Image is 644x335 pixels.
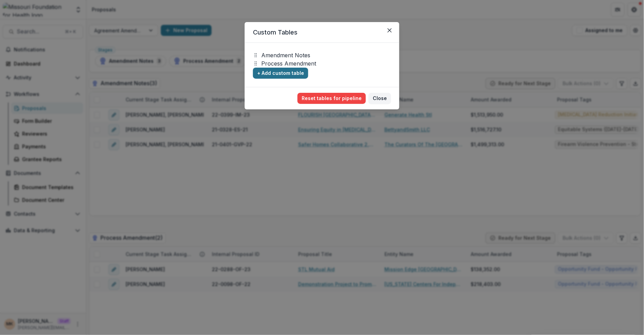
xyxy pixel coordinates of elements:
[253,59,391,68] div: Process Amendment
[297,93,366,104] button: Reset tables for pipeline
[245,22,399,43] header: Custom Tables
[261,59,316,68] p: Process Amendment
[253,68,308,79] button: + Add custom table
[369,93,391,104] button: Close
[384,25,395,36] button: Close
[261,51,310,59] p: Amendment Notes
[253,51,391,59] div: Amendment Notes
